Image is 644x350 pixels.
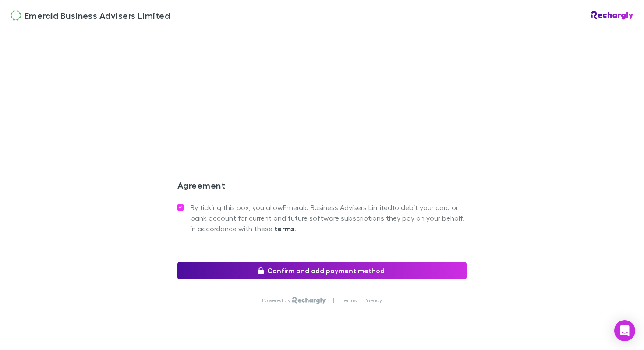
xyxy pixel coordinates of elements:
a: Privacy [364,297,382,304]
span: By ticking this box, you allow Emerald Business Advisers Limited to debit your card or bank accou... [191,202,467,234]
p: | [333,297,334,304]
img: Rechargly Logo [292,297,326,304]
a: Terms [342,297,357,304]
h3: Agreement [177,180,467,194]
img: Rechargly Logo [591,11,633,20]
strong: terms [274,224,295,233]
div: Open Intercom Messenger [614,320,635,341]
span: Emerald Business Advisers Limited [25,9,170,22]
button: Confirm and add payment method [177,262,467,279]
img: Emerald Business Advisers Limited's Logo [11,10,21,21]
p: Powered by [262,297,292,304]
